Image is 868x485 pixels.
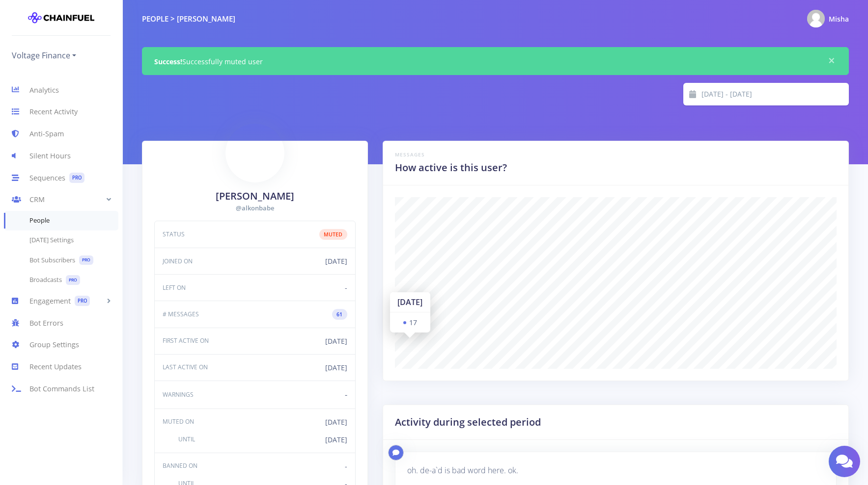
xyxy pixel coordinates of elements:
[345,282,347,293] span: -
[4,211,118,230] a: People
[154,57,182,66] strong: Success!
[154,204,356,213] div: @alkonbabe
[79,255,93,265] span: PRO
[395,151,837,158] h6: Messages
[142,13,235,25] div: People > [PERSON_NAME]
[409,317,417,328] span: 17
[163,310,199,319] span: # Messages
[325,336,347,346] span: [DATE]
[325,417,347,427] span: [DATE]
[12,48,76,63] a: Voltage Finance
[163,417,194,426] span: Muted On
[154,189,356,204] h2: [PERSON_NAME]
[163,363,208,372] span: Last Active On
[163,336,209,345] span: First Active On
[325,434,347,445] span: [DATE]
[163,257,193,266] span: Joined On
[345,461,347,471] span: -
[163,390,194,399] span: Warnings
[69,173,84,183] span: PRO
[827,56,837,66] button: Close
[28,8,94,27] img: chainfuel-logo
[325,256,347,266] span: [DATE]
[163,461,197,470] span: Banned On
[407,464,824,477] p: oh. de-a`d is bad word here. ok.
[332,309,347,320] span: 61
[827,56,837,66] span: ×
[66,275,80,285] span: PRO
[75,296,90,306] span: PRO
[225,124,284,182] img: alkonbabe.jpg
[154,56,263,67] span: Successfully muted user
[325,362,347,373] span: [DATE]
[163,230,185,239] span: status
[829,14,849,24] span: Misha
[154,381,356,409] li: -
[807,10,825,27] img: @mishadub95 Photo
[799,8,849,29] a: @mishadub95 Photo Misha
[395,160,837,175] h2: How active is this user?
[319,229,347,240] span: muted
[395,415,609,430] h2: Activity during selected period
[163,283,186,292] span: Left On
[390,292,430,312] h3: [DATE]
[178,435,195,444] span: Until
